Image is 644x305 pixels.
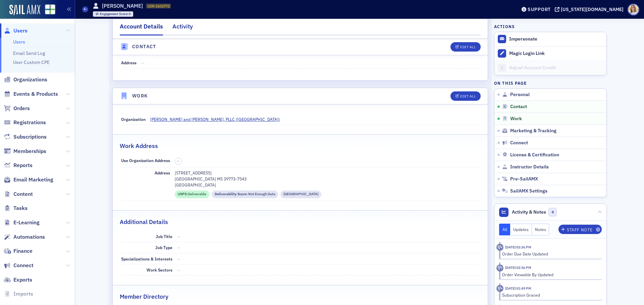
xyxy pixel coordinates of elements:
[13,148,46,155] span: Memberships
[177,267,180,273] span: —
[4,162,33,169] a: Reports
[150,116,285,122] a: [PERSON_NAME] and [PERSON_NAME], PLLC ([GEOGRAPHIC_DATA])
[567,228,592,232] div: Staff Note
[215,192,248,197] span: Deliverability Score :
[496,244,503,251] div: Activity
[13,59,50,65] a: User Custom CPE
[121,117,146,122] span: Organization
[150,116,280,122] span: Watkins, Ward and Stafford, PLLC (West Point)
[212,190,278,198] div: Deliverability Score: Not Enough Data
[502,251,597,257] div: Order Due Date Updated
[9,5,40,15] img: SailAMX
[496,285,503,292] div: Activity
[494,46,606,61] button: Magic Login Link
[13,205,28,212] span: Tasks
[510,116,522,122] span: Work
[502,292,597,298] div: Subscription Graced
[13,90,58,98] span: Events & Products
[4,76,47,83] a: Organizations
[175,176,480,182] p: [GEOGRAPHIC_DATA] MS 39773-7543
[4,176,53,183] a: Email Marketing
[4,133,47,141] a: Subscriptions
[4,105,30,112] a: Orders
[496,264,503,272] div: Activity
[13,39,25,45] a: Users
[558,225,602,234] button: Staff Note
[100,12,129,16] span: Engagement Score :
[460,94,476,98] div: Edit All
[4,148,46,155] a: Memberships
[510,176,538,182] span: Pre-SailAMX
[177,245,180,250] span: —
[45,4,55,15] img: SailAMX
[509,51,603,57] div: Magic Login Link
[505,245,531,249] time: 5/1/2025 02:36 PM
[532,224,549,235] button: Notes
[510,104,527,110] span: Contact
[13,262,34,269] span: Connect
[4,90,58,98] a: Events & Products
[13,276,32,284] span: Exports
[175,190,209,198] div: USPS: Deliverable
[175,182,480,188] p: [GEOGRAPHIC_DATA]
[132,43,156,50] h4: Contact
[494,23,515,29] h4: Actions
[121,256,172,261] span: Specializations & Interests
[13,176,53,183] span: Email Marketing
[280,190,321,198] div: Commercial Street
[4,119,46,126] a: Registrations
[502,272,597,278] div: Order Viewable By Updated
[156,234,172,239] span: Job Title
[148,4,170,8] span: USR-1602772
[13,233,45,241] span: Automations
[120,218,168,226] h2: Additional Details
[120,22,163,35] div: Account Details
[505,265,531,270] time: 5/1/2025 02:36 PM
[178,192,188,197] span: USPS :
[13,190,33,198] span: Content
[141,60,145,65] span: —
[505,286,531,291] time: 5/1/2025 01:49 PM
[548,208,557,216] span: 0
[510,188,547,194] span: SailAMX Settings
[13,105,30,112] span: Orders
[102,2,143,10] h1: [PERSON_NAME]
[121,158,170,163] span: Use Organization Address
[510,128,556,134] span: Marketing & Tracking
[13,219,40,226] span: E-Learning
[510,92,530,98] span: Personal
[4,219,40,226] a: E-Learning
[450,42,481,52] button: Edit All
[528,6,551,12] div: Support
[13,133,47,141] span: Subscriptions
[13,76,47,83] span: Organizations
[13,119,46,126] span: Registrations
[120,292,168,301] h2: Member Directory
[628,4,639,15] span: Profile
[40,4,55,16] a: View Homepage
[4,262,34,269] a: Connect
[509,36,537,42] button: Impersonate
[494,80,607,86] h4: On this page
[510,152,559,158] span: License & Certification
[175,170,480,176] p: [STREET_ADDRESS]
[177,234,180,239] span: —
[13,50,45,56] a: Email Send Log
[147,267,172,273] span: Work Sectors
[4,247,33,255] a: Finance
[4,233,45,241] a: Automations
[555,7,626,12] button: [US_STATE][DOMAIN_NAME]
[499,224,511,235] button: All
[450,91,481,101] button: Edit All
[121,60,137,65] span: Address
[460,45,476,49] div: Edit All
[4,276,32,284] a: Exports
[4,205,28,212] a: Tasks
[93,11,133,17] div: Engagement Score: 0
[155,170,170,175] span: Address
[177,256,180,261] span: —
[4,27,28,34] a: Users
[4,290,33,298] a: Imports
[561,6,624,12] div: [US_STATE][DOMAIN_NAME]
